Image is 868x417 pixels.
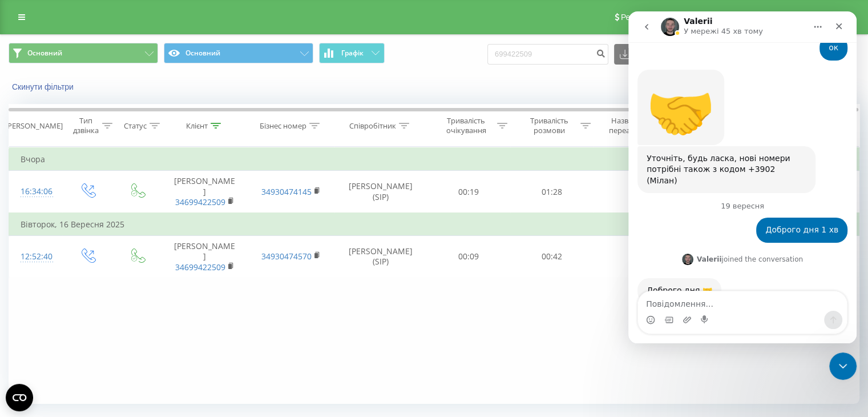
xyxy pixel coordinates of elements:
[510,236,593,278] td: 00:42
[9,148,859,171] td: Вчора
[604,116,664,135] div: Назва схеми переадресації
[349,121,396,131] div: Співробітник
[341,49,364,57] span: Графік
[334,236,427,278] td: [PERSON_NAME] (SIP)
[21,181,51,203] div: 16:34:06
[319,43,385,63] button: Графік
[427,236,510,278] td: 00:09
[175,197,225,207] a: 34699422509
[260,121,306,131] div: Бізнес номер
[21,246,51,268] div: 12:52:40
[427,171,510,213] td: 00:19
[628,11,857,343] iframe: Intercom live chat
[72,116,99,135] div: Тип дзвінка
[124,121,147,131] div: Статус
[614,44,676,65] button: Експорт
[334,171,427,213] td: [PERSON_NAME] (SIP)
[520,116,578,135] div: Тривалість розмови
[9,43,158,63] button: Основний
[6,384,33,411] button: Open CMP widget
[162,236,248,278] td: [PERSON_NAME]
[5,121,63,131] div: [PERSON_NAME]
[9,82,79,92] button: Скинути фільтри
[438,116,495,135] div: Тривалість очікування
[261,186,312,197] a: 34930474145
[829,352,857,380] iframe: Intercom live chat
[186,121,208,131] div: Клієнт
[510,171,593,213] td: 01:28
[164,43,313,63] button: Основний
[621,13,705,22] span: Реферальна програма
[162,171,248,213] td: [PERSON_NAME]
[175,262,225,272] a: 34699422509
[9,213,859,236] td: Вівторок, 16 Вересня 2025
[261,251,312,262] a: 34930474570
[27,49,62,58] span: Основний
[487,44,608,65] input: Пошук за номером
